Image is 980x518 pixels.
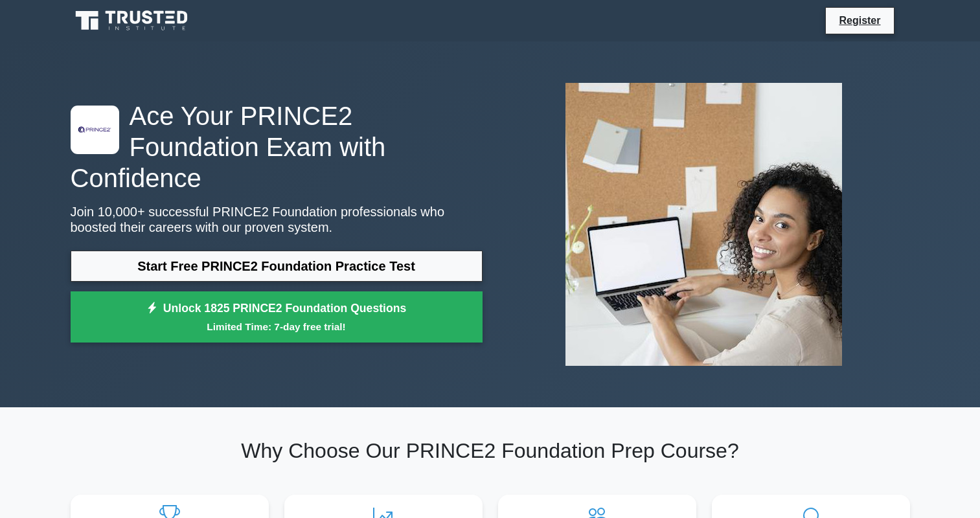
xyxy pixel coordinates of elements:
[71,438,910,463] h2: Why Choose Our PRINCE2 Foundation Prep Course?
[831,12,888,28] a: Register
[71,204,483,235] p: Join 10,000+ successful PRINCE2 Foundation professionals who boosted their careers with our prove...
[71,251,483,282] a: Start Free PRINCE2 Foundation Practice Test
[71,100,483,194] h1: Ace Your PRINCE2 Foundation Exam with Confidence
[87,319,466,334] small: Limited Time: 7-day free trial!
[71,291,483,343] a: Unlock 1825 PRINCE2 Foundation QuestionsLimited Time: 7-day free trial!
